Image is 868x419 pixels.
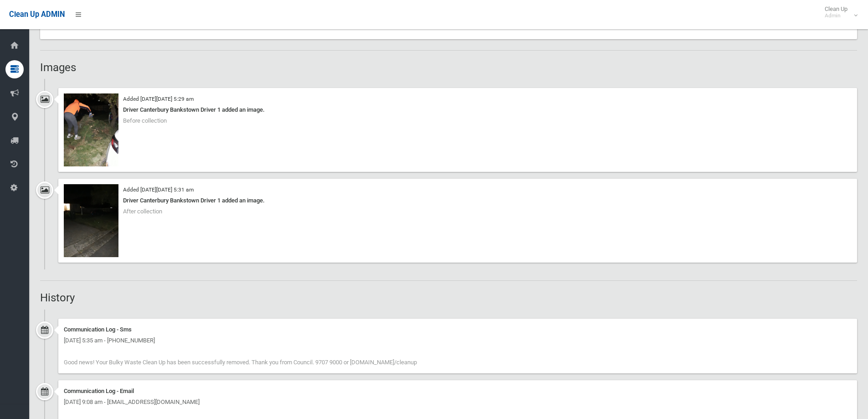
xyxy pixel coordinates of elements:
h2: Images [40,62,857,73]
div: Communication Log - Email [64,386,852,397]
img: 2025-08-1805.30.408066060384320199154.jpg [64,184,118,257]
div: Driver Canterbury Bankstown Driver 1 added an image. [64,104,852,115]
small: Admin [825,12,847,19]
small: Added [DATE][DATE] 5:31 am [123,186,194,193]
span: Clean Up ADMIN [9,10,65,19]
span: Clean Up [820,5,857,19]
small: Added [DATE][DATE] 5:29 am [123,96,194,102]
span: After collection [123,208,162,215]
span: Before collection [123,117,167,124]
div: [DATE] 9:08 am - [EMAIL_ADDRESS][DOMAIN_NAME] [64,397,852,408]
img: 2025-08-1805.29.068263041218089792168.jpg [64,93,118,166]
div: [DATE] 5:35 am - [PHONE_NUMBER] [64,335,852,346]
span: Good news! Your Bulky Waste Clean Up has been successfully removed. Thank you from Council. 9707 ... [64,359,417,366]
h2: History [40,292,857,304]
div: Driver Canterbury Bankstown Driver 1 added an image. [64,195,852,206]
div: Communication Log - Sms [64,324,852,335]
